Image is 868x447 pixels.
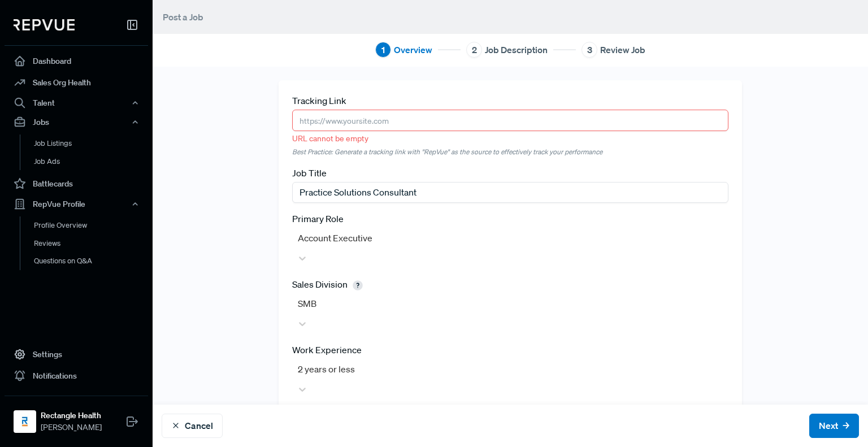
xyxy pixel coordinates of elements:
button: RepVue Profile [5,194,148,214]
span: Post a Job [163,11,203,23]
a: Battlecards [5,173,148,194]
a: Job Ads [20,153,163,171]
a: Questions on Q&A [20,252,163,270]
span: Overview [394,43,432,57]
img: Rectangle Health [16,413,34,431]
span: URL cannot be empty [292,133,368,144]
a: Reviews [20,235,163,253]
button: Talent [5,93,148,112]
span: [PERSON_NAME] [41,422,102,433]
label: Sales Division [292,277,366,291]
input: https://www.yoursite.com [292,110,728,131]
label: Primary Role [292,212,344,225]
label: Job Title [292,166,327,180]
a: Rectangle HealthRectangle Health[PERSON_NAME] [5,396,148,438]
a: Dashboard [5,50,148,72]
em: Best Practice: Generate a tracking link with "RepVue" as the source to effectively track your per... [292,147,728,157]
strong: Rectangle Health [41,410,102,422]
a: Job Listings [20,134,163,153]
label: Work Experience [292,343,362,357]
a: Profile Overview [20,216,163,235]
a: Sales Org Health [5,72,148,93]
label: Tracking Link [292,94,346,107]
img: RepVue [14,19,75,31]
button: Next [809,414,859,438]
div: 1 [375,42,391,58]
span: Review Job [600,43,645,57]
a: Notifications [5,365,148,387]
button: Cancel [162,414,223,438]
a: Settings [5,344,148,365]
span: Job Description [485,43,548,57]
button: Jobs [5,112,148,132]
div: 3 [581,42,597,58]
div: 2 [466,42,482,58]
